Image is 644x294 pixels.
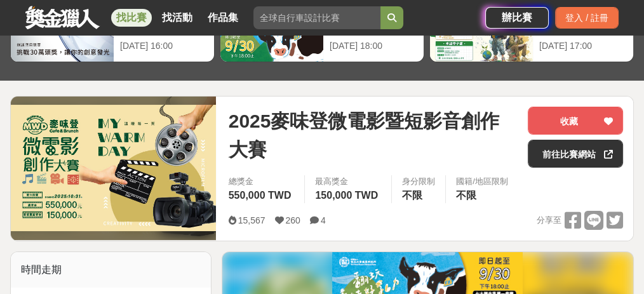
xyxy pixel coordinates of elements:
span: 不限 [456,190,476,201]
a: 找比賽 [111,9,152,27]
span: 不限 [402,190,422,201]
div: 國籍/地區限制 [456,175,508,188]
div: [DATE] 17:00 [539,39,627,53]
span: 260 [285,215,300,225]
a: 找活動 [157,9,198,27]
div: 登入 / 註冊 [555,7,619,29]
span: 550,000 TWD [229,190,292,201]
input: 全球自行車設計比賽 [253,6,380,29]
div: [DATE] 18:00 [330,39,417,53]
a: 前往比賽網站 [528,140,623,168]
span: 總獎金 [229,175,295,188]
span: 150,000 TWD [315,190,378,201]
img: Cover Image [11,105,216,231]
a: 辦比賽 [485,7,549,29]
span: 分享至 [537,211,561,230]
div: 身分限制 [402,175,435,188]
span: 15,567 [238,215,265,225]
div: [DATE] 16:00 [120,39,208,53]
span: 4 [321,215,326,225]
div: 時間走期 [11,252,211,288]
a: 作品集 [203,9,243,27]
span: 2025麥味登微電影暨短影音創作大賽 [229,107,518,164]
button: 收藏 [528,107,623,135]
span: 最高獎金 [315,175,381,188]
